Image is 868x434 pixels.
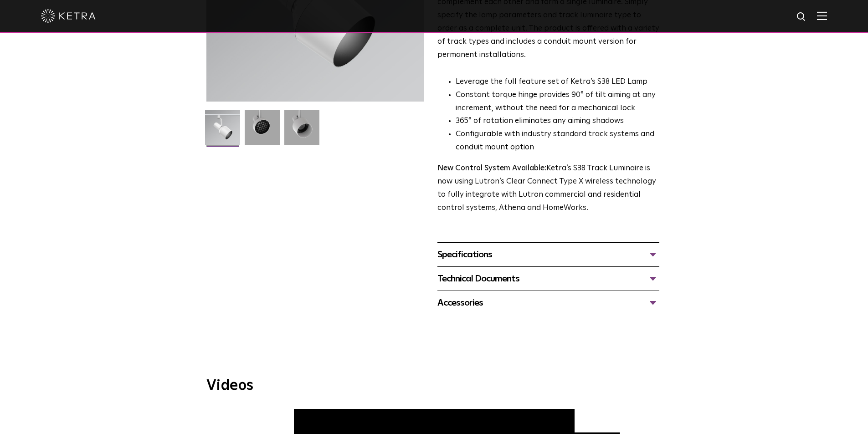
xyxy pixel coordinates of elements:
[437,164,546,172] strong: New Control System Available:
[817,11,827,20] img: Hamburger%20Nav.svg
[245,110,280,152] img: 3b1b0dc7630e9da69e6b
[796,11,807,23] img: search icon
[456,76,659,89] li: Leverage the full feature set of Ketra’s S38 LED Lamp
[205,110,240,152] img: S38-Track-Luminaire-2021-Web-Square
[456,115,659,128] li: 365° of rotation eliminates any aiming shadows
[437,247,659,262] div: Specifications
[456,128,659,154] li: Configurable with industry standard track systems and conduit mount option
[437,162,659,215] p: Ketra’s S38 Track Luminaire is now using Lutron’s Clear Connect Type X wireless technology to ful...
[41,9,96,23] img: ketra-logo-2019-white
[206,378,662,393] h3: Videos
[437,271,659,286] div: Technical Documents
[437,296,659,310] div: Accessories
[456,89,659,115] li: Constant torque hinge provides 90° of tilt aiming at any increment, without the need for a mechan...
[284,110,319,152] img: 9e3d97bd0cf938513d6e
